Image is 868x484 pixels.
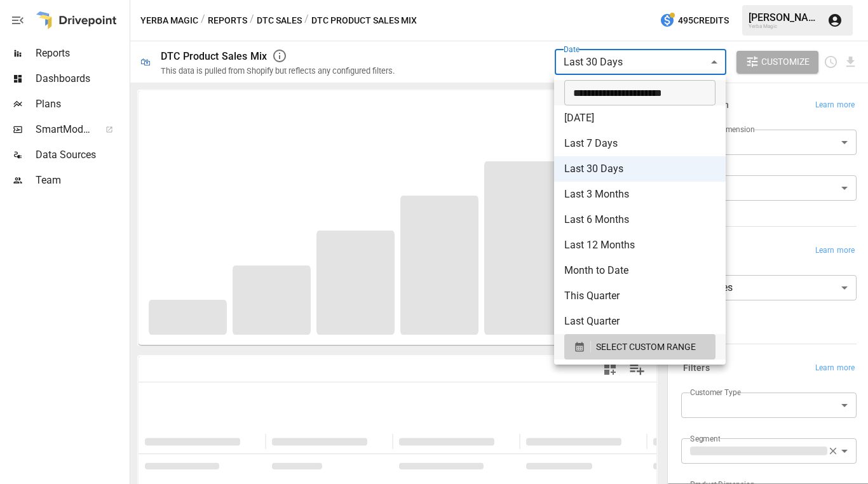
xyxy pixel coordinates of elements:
[554,105,726,131] li: [DATE]
[554,258,726,283] li: Month to Date
[564,334,715,360] button: SELECT CUSTOM RANGE
[554,156,726,182] li: Last 30 Days
[554,283,726,309] li: This Quarter
[596,339,696,355] span: SELECT CUSTOM RANGE
[554,232,726,258] li: Last 12 Months
[554,207,726,232] li: Last 6 Months
[554,309,726,334] li: Last Quarter
[554,182,726,207] li: Last 3 Months
[554,131,726,156] li: Last 7 Days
